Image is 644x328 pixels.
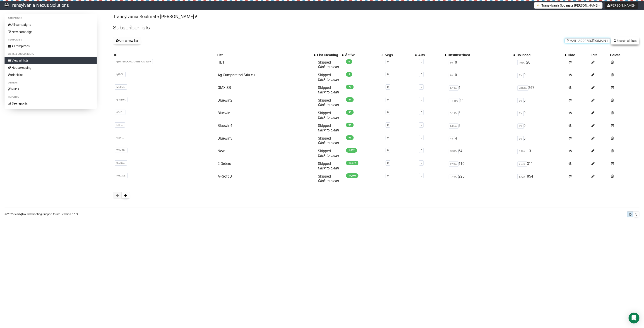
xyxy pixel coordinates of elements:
[449,149,459,154] span: 5.58%
[449,124,459,129] span: 5.05%
[346,148,357,153] span: 1,082
[516,96,567,109] td: 0
[421,149,422,152] a: 0
[610,53,639,57] div: Delete
[517,98,524,103] span: 0%
[629,313,639,323] div: Open Intercom Messenger
[344,52,384,58] th: Active: Ascending sort applied, activate to apply a descending sort
[115,122,125,128] span: LirF6..
[318,90,339,94] a: Click to clean
[5,86,97,93] a: Rules
[346,161,358,165] span: 13,577
[567,52,590,58] th: Hide: No sort applied, sorting is disabled
[22,213,42,216] a: Troubleshooting
[447,84,516,96] td: 4
[611,37,639,45] button: Search all lists
[115,84,127,90] span: MUx67..
[517,73,524,78] span: 0%
[114,53,215,57] div: ID
[449,98,460,103] span: 11.58%
[318,149,339,158] span: Skipped
[517,60,526,65] span: 100%
[218,124,232,128] a: Bluewin4
[517,136,524,141] span: 0%
[591,53,608,57] div: Edit
[113,37,141,45] button: Add a new list
[318,124,339,132] span: Skipped
[5,212,78,217] p: © 2025 | | | Version 6.1.3
[317,53,340,57] div: List Cleaning
[318,128,339,132] a: Click to clean
[318,162,339,170] span: Skipped
[421,86,422,88] a: 0
[449,111,459,116] span: 3.13%
[517,174,527,179] span: 5.42%
[318,103,339,107] a: Click to clean
[516,52,567,58] th: Bounced: No sort applied, activate to apply an ascending sort
[5,100,97,107] a: See reports
[5,16,97,21] li: Campaigns
[421,98,422,101] a: 0
[387,86,389,88] a: 0
[449,174,459,179] span: 1.49%
[318,77,339,82] a: Click to clean
[43,213,60,216] a: Support forum
[605,2,638,9] button: [PERSON_NAME]
[517,124,524,129] span: 0%
[387,174,389,177] a: 0
[316,52,344,58] th: List Cleaning: No sort applied, activate to apply an ascending sort
[609,52,639,58] th: Delete: No sort applied, sorting is disabled
[516,84,567,96] td: 267
[5,51,97,57] li: Lists & subscribers
[218,149,225,153] a: New
[517,53,562,57] div: Bounced
[115,135,126,140] span: G0prC..
[218,111,230,115] a: Bluewin
[115,173,128,178] span: PHDXQ..
[115,59,153,64] span: q8W759kXAxXh763fEV7M1tTw
[5,71,97,78] a: Blacklist
[318,73,339,82] span: Skipped
[218,60,224,64] a: HB1
[387,111,389,114] a: 0
[516,122,567,134] td: 0
[387,124,389,126] a: 0
[216,52,316,58] th: List: No sort applied, activate to apply an ascending sort
[346,135,354,140] span: 96
[318,115,339,120] a: Click to clean
[318,111,339,120] span: Skipped
[346,97,354,102] span: 84
[516,147,567,160] td: 13
[449,60,455,65] span: 0%
[387,149,389,152] a: 0
[449,86,459,91] span: 5.19%
[449,73,455,78] span: 0%
[218,162,231,166] a: 2 Orders
[217,53,312,57] div: List
[537,3,540,7] img: 1.png
[384,52,417,58] th: Segs: No sort applied, activate to apply an ascending sort
[5,80,97,86] li: Others
[516,160,567,172] td: 311
[449,162,459,167] span: 2.93%
[5,43,97,50] a: All templates
[385,53,413,57] div: Segs
[115,110,125,115] span: 6fNEI..
[421,73,422,76] a: 0
[318,153,339,158] a: Click to clean
[318,174,339,183] span: Skipped
[318,60,339,69] span: Skipped
[346,59,352,64] span: 0
[448,53,511,57] div: Unsubscribed
[113,14,197,19] a: Transylvania Soulmate [PERSON_NAME]
[421,124,422,126] a: 0
[534,2,603,9] button: Transylvania Soulmate [PERSON_NAME]
[318,166,339,170] a: Click to clean
[568,53,589,57] div: Hide
[115,97,127,102] span: qmQTe..
[449,136,455,141] span: 4%
[113,52,216,58] th: ID: No sort applied, sorting is disabled
[14,213,21,216] a: Sendy
[115,148,127,153] span: WlMT8..
[346,110,354,115] span: 93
